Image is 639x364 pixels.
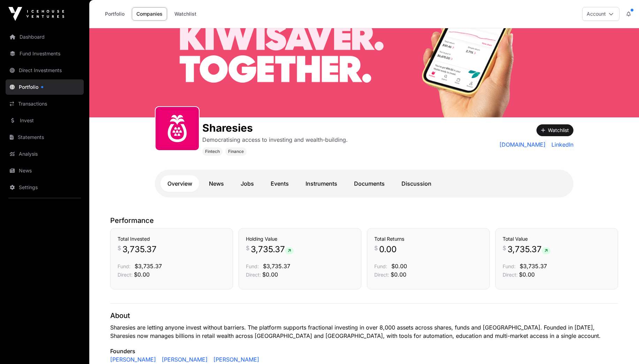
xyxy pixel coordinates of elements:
button: Watchlist [536,124,573,136]
a: Companies [132,7,167,21]
a: Invest [6,113,84,128]
span: Finance [228,149,244,154]
span: Fund: [118,263,130,269]
a: Documents [347,175,392,192]
span: $3,735.37 [263,263,290,270]
a: LinkedIn [549,140,573,149]
span: Fintech [205,149,220,154]
a: News [6,163,84,178]
span: 3,735.37 [508,244,550,255]
a: Jobs [234,175,261,192]
span: $0.00 [519,271,535,278]
span: $ [503,244,506,252]
span: $3,735.37 [135,263,162,270]
h3: Total Value [503,235,611,242]
span: $0.00 [391,263,407,270]
a: Analysis [6,146,84,162]
img: Sharesies [89,28,639,117]
h1: Sharesies [202,122,348,134]
a: Direct Investments [6,63,84,78]
h3: Total Invested [118,235,226,242]
p: About [110,311,618,320]
a: News [202,175,231,192]
a: Dashboard [6,29,84,45]
span: Fund: [246,263,259,269]
span: $0.00 [391,271,406,278]
button: Account [582,7,619,21]
span: $ [374,244,378,252]
iframe: Chat Widget [604,331,639,364]
span: 3,735.37 [122,244,157,255]
a: Overview [160,175,199,192]
span: Direct: [246,272,261,278]
h3: Holding Value [246,235,354,242]
span: 0.00 [379,244,397,255]
a: Portfolio [100,7,129,21]
span: Fund: [503,263,516,269]
span: 3,735.37 [251,244,294,255]
span: Direct: [374,272,389,278]
img: sharesies_logo.jpeg [158,110,196,147]
a: Statements [6,130,84,145]
nav: Tabs [160,175,568,192]
img: Icehouse Ventures Logo [8,7,64,21]
span: $0.00 [262,271,278,278]
span: Direct: [118,272,133,278]
a: Instruments [299,175,344,192]
p: Sharesies are letting anyone invest without barriers. The platform supports fractional investing ... [110,323,618,340]
a: Events [264,175,296,192]
a: [PERSON_NAME] [159,355,208,364]
a: Watchlist [170,7,201,21]
a: [PERSON_NAME] [211,355,259,364]
span: $ [246,244,249,252]
h3: Total Returns [374,235,482,242]
a: Discussion [394,175,438,192]
span: $0.00 [134,271,150,278]
span: Direct: [503,272,518,278]
span: Fund: [374,263,387,269]
a: Transactions [6,96,84,111]
a: Settings [6,180,84,195]
span: $ [118,244,121,252]
a: [PERSON_NAME] [110,355,156,364]
p: Performance [110,216,618,225]
p: Founders [110,347,618,355]
a: [DOMAIN_NAME] [499,140,546,149]
a: Portfolio [6,79,84,95]
span: $3,735.37 [520,263,547,270]
p: Democratising access to investing and wealth-building. [202,135,348,144]
a: Fund Investments [6,46,84,61]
